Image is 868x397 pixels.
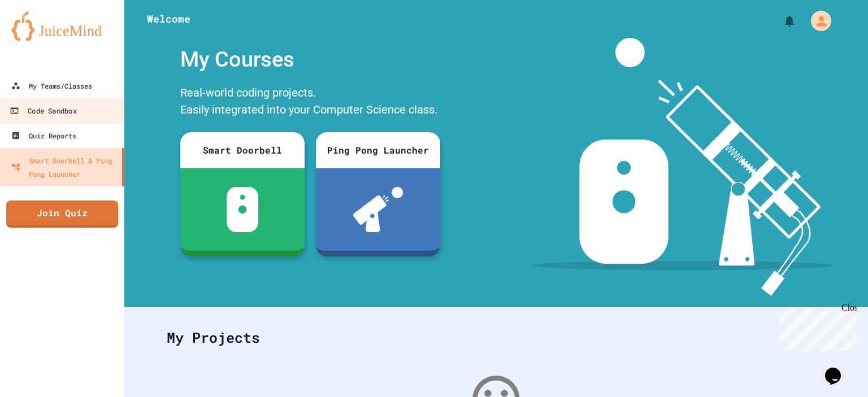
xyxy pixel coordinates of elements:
[10,104,76,118] div: Code Sandbox
[11,154,118,181] div: Smart Doorbell & Ping Pong Launcher
[11,11,113,41] img: logo-orange.svg
[353,187,403,232] img: ppl-with-ball.png
[316,132,440,168] div: Ping Pong Launcher
[774,303,857,351] iframe: chat widget
[175,81,446,124] div: Real-world coding projects. Easily integrated into your Computer Science class.
[180,132,305,168] div: Smart Doorbell
[799,8,834,34] div: My Account
[11,129,76,142] div: Quiz Reports
[175,38,446,81] div: My Courses
[531,38,834,296] img: banner-image-my-projects.png
[155,316,837,360] div: My Projects
[6,200,118,228] a: Join Quiz
[762,11,799,30] div: My Notifications
[11,79,92,93] div: My Teams/Classes
[227,187,259,232] img: sdb-white.svg
[821,352,857,386] iframe: chat widget
[5,5,78,72] div: Chat with us now!Close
